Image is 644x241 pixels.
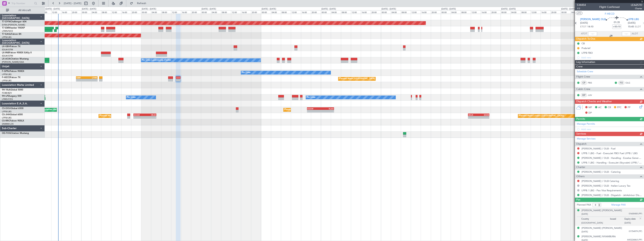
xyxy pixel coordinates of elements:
span: [DATE] - [DATE] [64,2,81,5]
button: Refresh [128,0,151,6]
div: 12:00 [111,10,121,14]
div: 04:00 [91,10,101,14]
div: 08:00 [521,10,531,14]
div: [DATE] - [DATE] [45,8,60,11]
span: CS-RRC [2,120,10,122]
span: Charter [631,7,642,10]
div: 20:00 [431,10,441,14]
div: [DATE] - [DATE] [82,8,96,11]
div: Flight Confirmed [599,5,620,9]
div: 00:00 [261,10,271,14]
div: [DATE] - [DATE] [501,8,516,11]
span: 9H-LPZ [2,95,9,97]
div: - [145,116,156,118]
span: CS-DOU [2,107,11,110]
div: - [468,116,479,118]
a: CS-RRCFalcon 900LX [2,120,24,122]
a: LFMN/NCE [2,30,13,32]
a: F-GPNJFalcon 900EX [2,70,24,72]
span: 14:10 [587,25,593,29]
div: 00:00 [201,10,211,14]
div: No Crew [307,95,315,100]
div: Planned Maint [GEOGRAPHIC_DATA] ([GEOGRAPHIC_DATA]) [284,107,344,113]
div: No Crew Luxembourg (Findel) [142,57,171,63]
div: [DATE] - [DATE] [561,8,576,11]
a: LFPB/LBG [2,110,12,113]
span: 9H-YAA [2,89,10,91]
div: 20:00 [251,10,261,14]
div: 16:00 [421,10,431,14]
a: EDLW/DTM [2,54,13,57]
div: 16:00 [121,10,131,14]
span: All Aircraft [10,9,40,12]
div: 08:00 [41,10,51,14]
span: F-GPNJ [2,70,10,72]
div: - [307,110,320,112]
a: 9H-LPZLegacy 500 [2,95,21,97]
a: T7-DYNChallenger 604 [2,21,26,23]
span: T7-DYN [2,21,10,23]
input: Trip Number [11,1,33,6]
div: 20:00 [71,10,81,14]
a: LFPB/LBG [2,36,12,39]
a: LX-GBHFalcon 7X [2,45,20,48]
div: 04:00 [331,10,341,14]
div: 00:00 [501,10,511,14]
div: 16:00 [61,10,71,14]
div: 08:00 [101,10,111,14]
div: 00:00 [561,10,571,14]
div: 12:00 [471,10,481,14]
div: 12:00 [531,10,541,14]
a: LFPB/LBG [2,116,12,119]
div: Planned Maint London ([GEOGRAPHIC_DATA]) [519,113,564,119]
a: CS-DOUGlobal 6500 [2,107,23,110]
div: 00:00 [381,10,391,14]
div: - [479,116,489,118]
span: LX-GBH [2,45,10,48]
div: 00:00 [81,10,91,14]
span: LX-INB [2,52,9,54]
a: LX-INBFalcon 900EX EASy II [2,52,32,54]
div: 20:00 [131,10,141,14]
div: EGKB [479,114,489,116]
div: 16:00 [361,10,371,14]
a: DNMM/LOS [2,123,14,125]
div: 08:00 [281,10,291,14]
a: F-HECDFalcon 7X [2,76,20,79]
a: LX-AOACitation Mustang [2,58,29,60]
div: [DATE] - [DATE] [321,8,336,11]
span: F-HECD [2,76,10,79]
span: ATOT [581,32,587,36]
span: LX-AOA [2,58,11,60]
span: F-HECD [605,12,614,16]
div: 04:00 [391,10,401,14]
div: 20:00 [551,10,560,14]
div: LFMN [87,77,97,79]
div: 04:00 [571,10,581,14]
span: T7-EAGL [2,33,11,35]
div: 04:00 [271,10,281,14]
div: 04:00 [451,10,461,14]
span: ETOT [580,25,586,29]
button: UTC [576,11,582,15]
div: 12:00 [171,10,181,14]
div: Planned Maint [GEOGRAPHIC_DATA] ([GEOGRAPHIC_DATA]) [339,76,398,82]
span: [DATE] [580,21,588,25]
div: - [76,79,87,81]
div: 08:00 [341,10,351,14]
div: 20:00 [491,10,501,14]
span: [DATE] [628,21,636,25]
span: 01:35 [614,21,620,24]
div: - [134,116,145,118]
div: 12:00 [231,10,241,14]
span: ELDT [635,25,641,29]
div: EGGW [307,108,320,110]
div: 00:00 [141,10,151,14]
div: 16:00 [301,10,311,14]
div: 04:00 [151,10,161,14]
span: 1/2 [577,7,586,10]
span: [PERSON_NAME] OLB [580,18,606,21]
div: SBRF [76,77,87,79]
div: - [87,79,97,81]
div: No Crew [127,95,136,100]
